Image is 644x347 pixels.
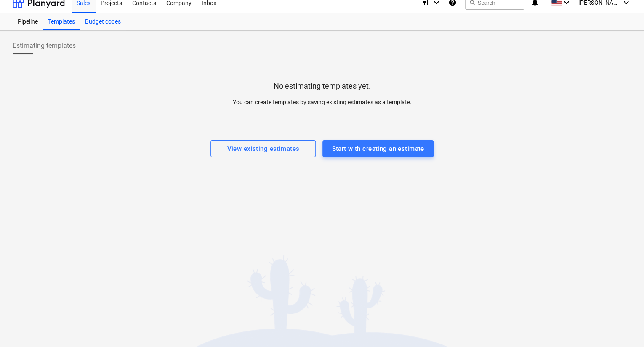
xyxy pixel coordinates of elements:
p: You can create templates by saving existing estimates as a template. [168,98,477,107]
button: View existing estimates [210,140,316,157]
button: Start with creating an estimate [322,140,433,157]
a: Pipeline [13,13,43,30]
a: Templates [43,13,80,30]
p: No estimating templates yet. [274,81,371,91]
div: View existing estimates [227,143,299,154]
span: Estimating templates [13,41,76,51]
div: Start with creating an estimate [332,143,424,154]
iframe: Chat Widget [602,307,644,347]
a: Budget codes [80,13,126,30]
